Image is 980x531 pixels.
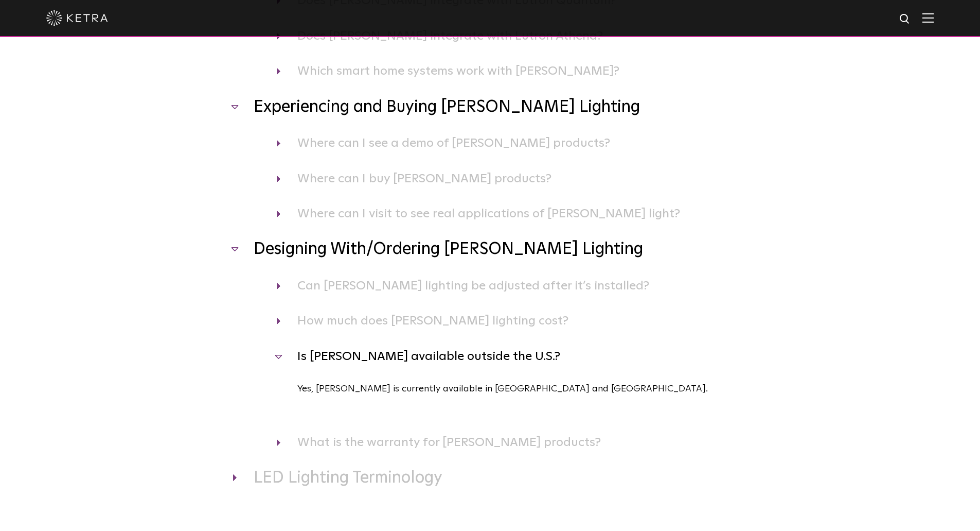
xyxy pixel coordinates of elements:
[233,97,747,118] h3: Experiencing and Buying [PERSON_NAME] Lighting
[277,276,747,296] h4: Can [PERSON_NAME] lighting be adjusted after it’s installed?
[297,382,747,397] p: Yes, [PERSON_NAME] is currently available in [GEOGRAPHIC_DATA] and [GEOGRAPHIC_DATA].
[899,13,912,26] img: search icon
[277,133,747,153] h4: Where can I see a demo of [PERSON_NAME] products?
[233,239,747,261] h3: Designing With/Ordering [PERSON_NAME] Lighting
[277,204,747,224] h4: Where can I visit to see real applications of [PERSON_NAME] light?
[277,311,747,331] h4: How much does [PERSON_NAME] lighting cost?
[233,468,747,489] h3: LED Lighting Terminology
[277,347,747,366] h4: Is [PERSON_NAME] available outside the U.S.?
[277,433,747,452] h4: What is the warranty for [PERSON_NAME] products?
[46,10,108,26] img: ketra-logo-2019-white
[277,169,747,189] h4: Where can I buy [PERSON_NAME] products?
[922,13,934,23] img: Hamburger%20Nav.svg
[277,61,747,81] h4: Which smart home systems work with [PERSON_NAME]?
